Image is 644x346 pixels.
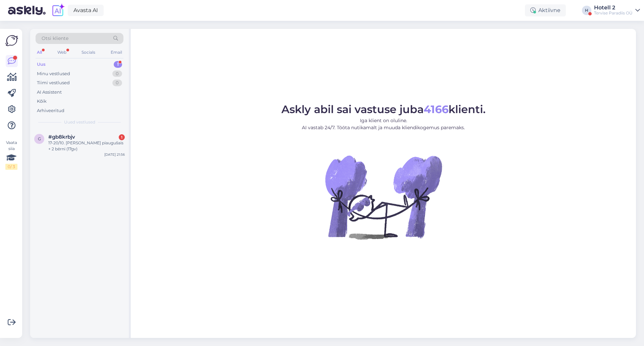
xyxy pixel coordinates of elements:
[104,152,125,157] div: [DATE] 21:56
[112,80,122,86] div: 0
[48,134,75,140] span: #gb8krbjv
[5,140,17,170] div: Vaata siia
[36,48,43,57] div: All
[68,5,104,16] a: Avasta AI
[64,119,95,125] span: Uued vestlused
[37,107,64,114] div: Arhiveeritud
[281,117,486,131] p: Iga klient on oluline. AI vastab 24/7. Tööta nutikamalt ja muuda kliendikogemus paremaks.
[5,34,18,47] img: Askly Logo
[114,61,122,68] div: 1
[37,61,46,68] div: Uus
[56,48,68,57] div: Web
[38,136,41,141] span: g
[323,137,444,257] img: No Chat active
[424,103,448,116] b: 4166
[37,70,70,77] div: Minu vestlused
[42,35,68,42] span: Otsi kliente
[594,5,633,10] div: Hotell 2
[594,10,633,16] div: Tervise Paradiis OÜ
[525,4,566,16] div: Aktiivne
[80,48,97,57] div: Socials
[594,5,640,16] a: Hotell 2Tervise Paradiis OÜ
[5,164,17,170] div: 0 / 3
[582,6,591,15] div: H
[37,98,47,105] div: Kõik
[37,89,62,96] div: AI Assistent
[119,134,125,140] div: 1
[281,103,486,116] span: Askly abil sai vastuse juba klienti.
[37,80,70,86] div: Tiimi vestlused
[51,3,65,17] img: explore-ai
[109,48,123,57] div: Email
[48,140,125,152] div: 17-20/10. [PERSON_NAME] piaugušais + 2 bērni (17gv)
[112,70,122,77] div: 0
